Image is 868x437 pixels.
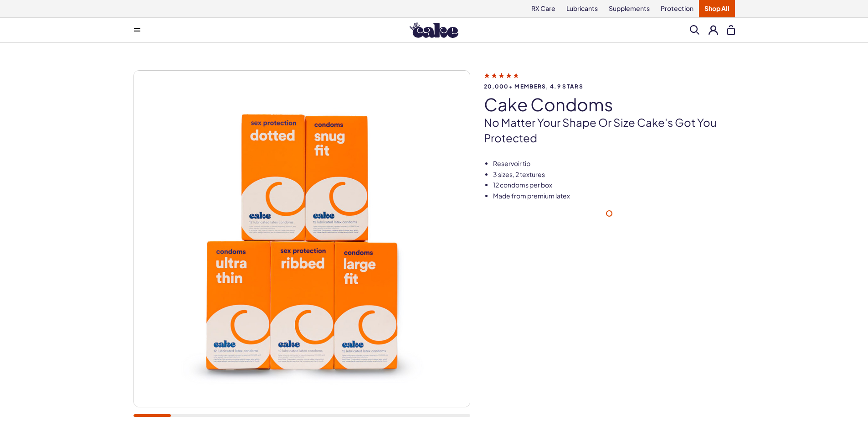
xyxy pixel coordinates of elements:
[484,115,735,146] p: No matter your shape or size Cake's got you protected
[493,181,735,190] li: 12 condoms per box
[493,170,735,179] li: 3 sizes, 2 textures
[410,22,458,38] img: Hello Cake
[484,83,735,89] span: 20,000+ members, 4.9 stars
[484,95,735,114] h1: Cake Condoms
[493,192,735,201] li: Made from premium latex
[484,71,735,89] a: 20,000+ members, 4.9 stars
[493,159,735,168] li: Reservoir tip
[134,71,470,407] img: Cake Condoms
